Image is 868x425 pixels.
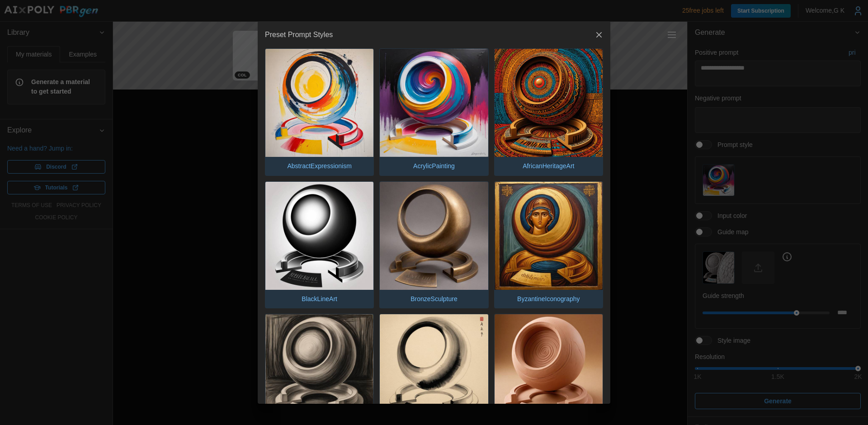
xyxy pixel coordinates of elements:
[495,314,603,422] img: ClaySculpture.jpg
[380,49,488,157] img: AcrylicPainting.jpg
[380,182,488,290] img: BronzeSculpture.jpg
[406,290,462,308] p: BronzeSculpture
[265,181,374,309] button: BlackLineArt.jpgBlackLineArt
[379,181,488,309] button: BronzeSculpture.jpgBronzeSculpture
[380,314,488,422] img: ChineseInkPainting.jpg
[494,181,603,309] button: ByzantineIconography.jpgByzantineIconography
[265,182,373,290] img: BlackLineArt.jpg
[379,48,488,176] button: AcrylicPainting.jpgAcrylicPainting
[265,48,374,176] button: AbstractExpressionism.jpgAbstractExpressionism
[518,157,579,175] p: AfricanHeritageArt
[265,31,333,38] h2: Preset Prompt Styles
[297,290,342,308] p: BlackLineArt
[265,314,373,422] img: CharcoalDrawing.jpg
[265,49,373,157] img: AbstractExpressionism.jpg
[495,49,603,157] img: AfricanHeritageArt.jpg
[495,182,603,290] img: ByzantineIconography.jpg
[513,290,585,308] p: ByzantineIconography
[409,157,459,175] p: AcrylicPainting
[494,48,603,176] button: AfricanHeritageArt.jpgAfricanHeritageArt
[283,157,356,175] p: AbstractExpressionism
